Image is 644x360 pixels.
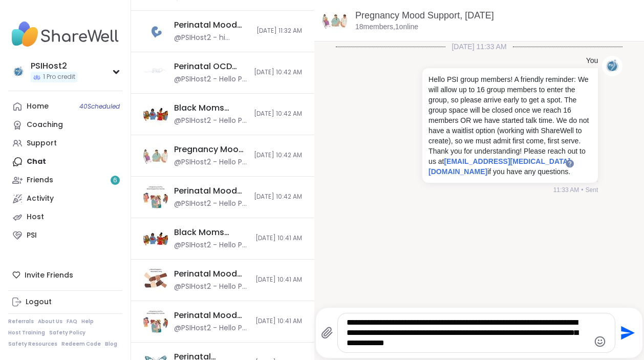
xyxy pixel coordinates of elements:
div: @PSIHost2 - Hello PSI group members! A friendly reminder: We will allow up to 16 group members to... [174,240,249,250]
div: Perinatal Mood Support for Moms, [DATE] [174,19,250,31]
span: [DATE] 10:42 AM [254,151,302,160]
textarea: Type your message [347,317,589,348]
div: Invite Friends [8,266,122,284]
div: @PSIHost2 - Hello PSI group members! A friendly reminder: We will allow up to 16 group members to... [174,157,248,167]
div: Home [27,101,49,112]
div: Black Moms Connect, [DATE] [174,227,249,238]
img: https://sharewell-space-live.sfo3.digitaloceanspaces.com/user-generated/59b41db4-90de-4206-a750-c... [602,56,622,76]
span: • [581,185,583,195]
a: PSI [8,226,122,245]
div: Coaching [27,120,63,130]
span: [DATE] 10:42 AM [254,110,302,118]
button: Send [615,322,638,345]
a: Help [81,318,94,325]
span: 1 Pro credit [43,73,75,81]
a: About Us [38,318,62,325]
div: Perinatal OCD Support for Moms, [DATE] [174,61,248,72]
a: [EMAIL_ADDRESS][MEDICAL_DATA][DOMAIN_NAME] [428,157,570,176]
div: Black Moms Connect, [DATE] [174,102,248,114]
div: @PSIHost2 - Hello PSI group members! A friendly reminder: We will allow up to 16 group members to... [174,74,248,84]
a: Referrals [8,318,34,325]
iframe: Spotlight [566,159,574,167]
img: Perinatal Mood Support for Parents, Oct 06 [143,309,168,334]
p: 18 members, 1 online [355,22,418,32]
a: Home40Scheduled [8,97,122,116]
span: [DATE] 10:42 AM [254,68,302,77]
a: Redeem Code [61,341,101,348]
div: Activity [27,194,54,204]
img: Perinatal Mood Support for Moms, Oct 07 [143,19,168,44]
p: Hello PSI group members! A friendly reminder: We will allow up to 16 group members to enter the g... [428,74,592,177]
img: Perinatal OCD Support for Moms, Oct 07 [143,60,168,85]
div: Perinatal Mood Support for Parents, [DATE] [174,310,249,321]
img: PSIHost2 [10,63,27,80]
a: Coaching [8,116,122,134]
img: ShareWell Nav Logo [8,16,122,52]
span: Sent [586,185,598,195]
a: Activity [8,189,122,208]
span: 6 [113,176,117,185]
a: Logout [8,293,122,311]
div: Friends [27,175,53,185]
span: 11:33 AM [553,185,579,195]
div: @PSIHost2 - Hello PSI group members! A friendly reminder: We will allow up to 16 group members to... [174,323,249,333]
img: Pregnancy Mood Support, Oct 07 [143,143,168,168]
span: [DATE] 10:41 AM [255,276,302,284]
div: Perinatal Mood Support for Parents, [DATE] [174,185,248,197]
div: Host [27,212,44,222]
span: 40 Scheduled [79,102,120,111]
a: Safety Policy [49,329,85,336]
div: Pregnancy Mood Support, [DATE] [174,144,248,155]
div: @PSIHost2 - Hello PSI group members! A friendly reminder: We will allow up to 16 group members to... [174,282,249,292]
div: Perinatal Mood Support (Returning Attendees Only), [DATE] [174,268,249,280]
img: Pregnancy Mood Support, Oct 08 [323,8,347,33]
span: [DATE] 11:33 AM [445,41,512,52]
a: FAQ [67,318,77,325]
div: @PSIHost2 - Hello PSI group members! A friendly reminder: We will allow up to 16 group members to... [174,199,248,209]
a: Friends6 [8,171,122,189]
img: Perinatal Mood Support (Returning Attendees Only), Oct 07 [143,268,168,292]
div: Logout [26,297,52,307]
a: Pregnancy Mood Support, [DATE] [355,10,494,20]
a: Safety Resources [8,341,57,348]
div: PSI [27,230,37,241]
a: Blog [105,341,117,348]
a: Host [8,208,122,226]
span: [DATE] 10:41 AM [255,317,302,326]
div: @PSIHost2 - Hello PSI group members! A friendly reminder: We will allow up to 16 group members to... [174,116,248,126]
button: Emoji picker [594,335,606,348]
a: Support [8,134,122,153]
span: [DATE] 10:41 AM [255,234,302,243]
h4: You [586,56,598,66]
div: Support [27,138,57,149]
span: [DATE] 11:32 AM [256,27,302,35]
div: PSIHost2 [31,60,77,72]
span: [DATE] 10:42 AM [254,193,302,201]
img: Black Moms Connect, Oct 07 [143,226,168,251]
img: Perinatal Mood Support for Parents, Oct 07 [143,185,168,209]
img: Black Moms Connect, Oct 07 [143,102,168,126]
div: @PSIHost2 - hi jblackford11788, were you able to get in? [174,33,250,43]
a: Host Training [8,329,45,336]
